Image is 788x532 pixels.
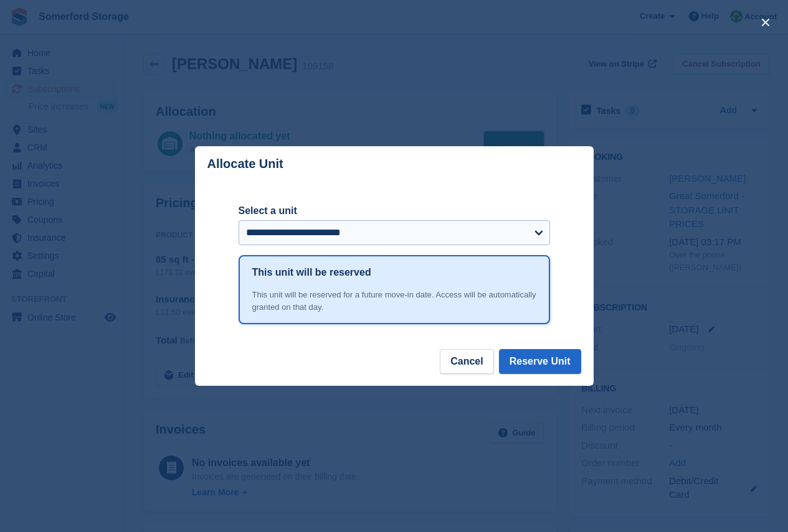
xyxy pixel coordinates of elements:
h1: This unit will be reserved [252,265,371,280]
button: Reserve Unit [499,349,581,374]
button: close [756,12,776,32]
label: Select a unit [239,203,550,218]
div: This unit will be reserved for a future move-in date. Access will be automatically granted on tha... [252,289,536,313]
p: Allocate Unit [207,157,283,171]
button: Cancel [440,349,493,374]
